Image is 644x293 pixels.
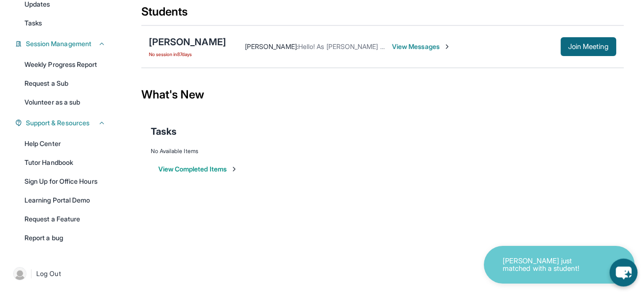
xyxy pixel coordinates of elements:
a: Tutor Handbook [19,154,111,171]
a: Help Center [19,135,111,152]
span: Log Out [36,269,61,278]
span: Session Management [26,39,91,49]
a: |Log Out [9,263,111,284]
span: [PERSON_NAME] : [245,42,298,50]
button: View Completed Items [158,164,238,174]
a: Request a Sub [19,75,111,92]
button: Session Management [22,39,106,49]
a: Tasks [19,15,111,32]
div: What's New [141,74,624,115]
a: Report a bug [19,229,111,246]
span: | [30,268,33,279]
div: Students [141,4,624,25]
div: No Available Items [151,147,614,155]
a: Volunteer as a sub [19,94,111,111]
button: Join Meeting [561,37,616,56]
a: Request a Feature [19,211,111,228]
span: Join Meeting [568,44,609,49]
p: [PERSON_NAME] just matched with a student! [503,257,597,273]
div: [PERSON_NAME] [149,35,226,49]
span: Tasks [24,18,42,28]
a: Sign Up for Office Hours [19,173,111,190]
button: Support & Resources [22,118,106,128]
img: user-img [13,267,26,280]
span: Support & Resources [26,118,90,128]
span: View Messages [392,42,451,51]
button: chat-button [610,259,637,286]
span: Tasks [151,125,177,138]
a: Learning Portal Demo [19,192,111,209]
span: No session in 87 days [149,50,226,58]
img: Chevron-Right [443,43,451,50]
a: Weekly Progress Report [19,56,111,73]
